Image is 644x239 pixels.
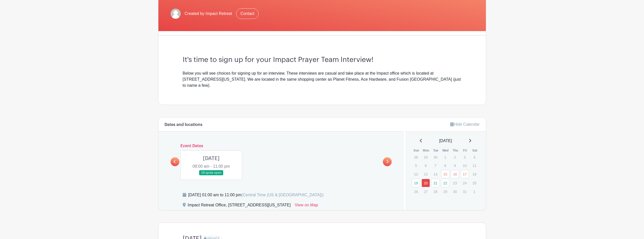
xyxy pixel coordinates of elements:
[412,162,420,169] p: 5
[412,153,420,161] p: 28
[412,179,420,187] a: 19
[422,188,430,195] p: 27
[451,170,459,178] a: 16
[171,9,181,19] img: default-ce2991bfa6775e67f084385cd625a349d9dcbb7a52a09fb2fda1e96e2d18dcdb.png
[470,179,479,187] p: 25
[451,162,459,169] p: 9
[441,148,451,153] th: Wed
[470,153,479,161] p: 4
[439,138,452,144] span: [DATE]
[460,148,470,153] th: Fri
[451,153,459,161] p: 2
[461,188,469,195] p: 31
[441,153,449,161] p: 1
[431,179,440,187] a: 21
[431,170,440,178] p: 14
[451,188,459,195] p: 30
[422,179,430,187] a: 20
[164,122,202,127] h6: Dates and locations
[470,162,479,169] p: 11
[461,162,469,169] p: 10
[461,170,469,178] a: 17
[185,11,232,17] span: Created by Impact Retreat
[431,153,440,161] p: 30
[470,148,480,153] th: Sat
[441,188,449,195] p: 29
[461,153,469,161] p: 3
[183,70,462,89] div: Below you will see choices for signing up for an interview. These interviews are casual and take ...
[421,148,431,153] th: Mon
[461,179,469,187] p: 24
[422,153,430,161] p: 29
[412,188,420,195] p: 26
[470,188,479,195] p: 1
[241,193,324,197] span: (Central Time (US & [GEOGRAPHIC_DATA]))
[188,192,324,198] div: [DATE] 01:00 am to 11:00 pm
[441,179,449,187] a: 22
[431,148,441,153] th: Tue
[188,202,291,210] div: Impact Retreat Office, [STREET_ADDRESS][US_STATE]
[431,162,440,169] p: 7
[470,170,479,178] p: 18
[441,170,449,178] a: 15
[441,162,449,169] p: 8
[183,56,462,64] h3: It's time to sign up for your Impact Prayer Team Interview!
[179,144,383,148] h6: Event Dates
[450,122,480,126] a: Hide Calendar
[450,148,460,153] th: Thu
[431,188,440,195] p: 28
[422,162,430,169] p: 6
[295,202,318,210] a: View on Map
[411,148,421,153] th: Sun
[236,8,259,19] a: Contact
[451,179,459,187] p: 23
[422,170,430,178] p: 13
[412,170,420,178] p: 12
